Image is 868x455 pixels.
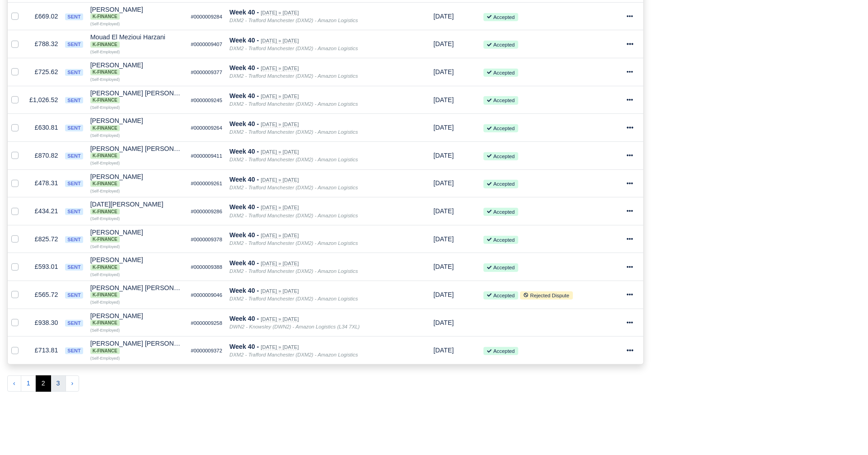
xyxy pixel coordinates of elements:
[90,145,184,159] div: [PERSON_NAME] [PERSON_NAME] K-Finance
[90,117,184,131] div: [PERSON_NAME] K-Finance
[483,236,518,244] small: Accepted
[90,90,184,103] div: [PERSON_NAME] [PERSON_NAME] K-Finance
[90,117,184,131] div: [PERSON_NAME]
[483,180,518,188] small: Accepted
[90,77,120,82] small: (Self-Employed)
[230,73,358,79] i: DXM2 - Trafford Manchester (DXM2) - Amazon Logistics
[90,50,120,54] small: (Self-Employed)
[483,124,518,132] small: Accepted
[261,38,299,44] small: [DATE] » [DATE]
[230,203,259,211] strong: Week 40 -
[230,18,358,23] i: DXM2 - Trafford Manchester (DXM2) - Amazon Logistics
[230,231,259,239] strong: Week 40 -
[230,9,259,16] strong: Week 40 -
[230,343,259,350] strong: Week 40 -
[90,313,184,326] div: [PERSON_NAME] K-Finance
[191,14,222,19] small: #0000009284
[65,97,83,104] span: sent
[26,169,61,197] td: £478.31
[90,244,120,249] small: (Self-Employed)
[65,180,83,187] span: sent
[26,337,61,364] td: £713.81
[26,309,61,337] td: £938.30
[90,22,120,26] small: (Self-Employed)
[90,340,184,354] div: [PERSON_NAME] [PERSON_NAME]
[90,14,120,20] span: K-Finance
[65,69,83,76] span: sent
[261,316,299,322] small: [DATE] » [DATE]
[433,235,454,243] span: 2 days from now
[433,13,454,20] span: 2 days from now
[90,285,184,298] div: [PERSON_NAME] [PERSON_NAME] K-Finance
[230,324,360,329] i: DWN2 - Knowsley (DWN2) - Amazon Logistics (L34 7XL)
[823,412,868,455] iframe: Chat Widget
[191,70,222,75] small: #0000009377
[90,320,120,326] span: K-Finance
[483,208,518,216] small: Accepted
[90,153,120,159] span: K-Finance
[230,92,259,99] strong: Week 40 -
[191,292,222,298] small: #0000009046
[90,285,184,298] div: [PERSON_NAME] [PERSON_NAME]
[90,328,120,333] small: (Self-Employed)
[90,229,184,243] div: [PERSON_NAME] K-Finance
[433,291,454,298] span: 2 days from now
[51,375,66,392] button: 3
[433,40,454,47] span: 2 days from now
[483,347,518,355] small: Accepted
[191,348,222,353] small: #0000009372
[483,291,518,300] small: Accepted
[65,292,83,299] span: sent
[90,161,120,165] small: (Self-Employed)
[483,96,518,104] small: Accepted
[230,120,259,127] strong: Week 40 -
[261,94,299,99] small: [DATE] » [DATE]
[520,291,573,300] small: Rejected Dispute
[65,41,83,48] span: sent
[191,181,222,186] small: #0000009261
[230,185,358,190] i: DXM2 - Trafford Manchester (DXM2) - Amazon Logistics
[230,157,358,162] i: DXM2 - Trafford Manchester (DXM2) - Amazon Logistics
[90,6,184,20] div: [PERSON_NAME]
[65,320,83,327] span: sent
[90,145,184,159] div: [PERSON_NAME] [PERSON_NAME]
[90,69,120,75] span: K-Finance
[21,375,36,392] button: 1
[191,125,222,131] small: #0000009264
[90,174,184,187] div: [PERSON_NAME] K-Finance
[36,375,51,392] span: 2
[26,58,61,86] td: £725.62
[65,153,83,159] span: sent
[261,66,299,71] small: [DATE] » [DATE]
[230,287,259,294] strong: Week 40 -
[483,152,518,160] small: Accepted
[230,296,358,301] i: DXM2 - Trafford Manchester (DXM2) - Amazon Logistics
[90,257,184,270] div: [PERSON_NAME]
[433,152,454,159] span: 2 days from now
[191,153,222,159] small: #0000009411
[90,216,120,221] small: (Self-Employed)
[26,225,61,253] td: £825.72
[65,125,83,131] span: sent
[261,288,299,294] small: [DATE] » [DATE]
[230,101,358,107] i: DXM2 - Trafford Manchester (DXM2) - Amazon Logistics
[230,352,358,357] i: DXM2 - Trafford Manchester (DXM2) - Amazon Logistics
[191,320,222,326] small: #0000009258
[261,149,299,155] small: [DATE] » [DATE]
[65,264,83,271] span: sent
[230,64,259,71] strong: Week 40 -
[90,181,120,187] span: K-Finance
[90,201,184,215] div: [DATE][PERSON_NAME]
[90,133,120,138] small: (Self-Employed)
[90,313,184,326] div: [PERSON_NAME]
[65,208,83,215] span: sent
[191,209,222,214] small: #0000009286
[261,261,299,267] small: [DATE] » [DATE]
[90,356,120,361] small: (Self-Employed)
[261,205,299,211] small: [DATE] » [DATE]
[90,62,184,75] div: [PERSON_NAME]
[433,347,454,354] span: 2 days from now
[90,189,120,193] small: (Self-Employed)
[90,174,184,187] div: [PERSON_NAME]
